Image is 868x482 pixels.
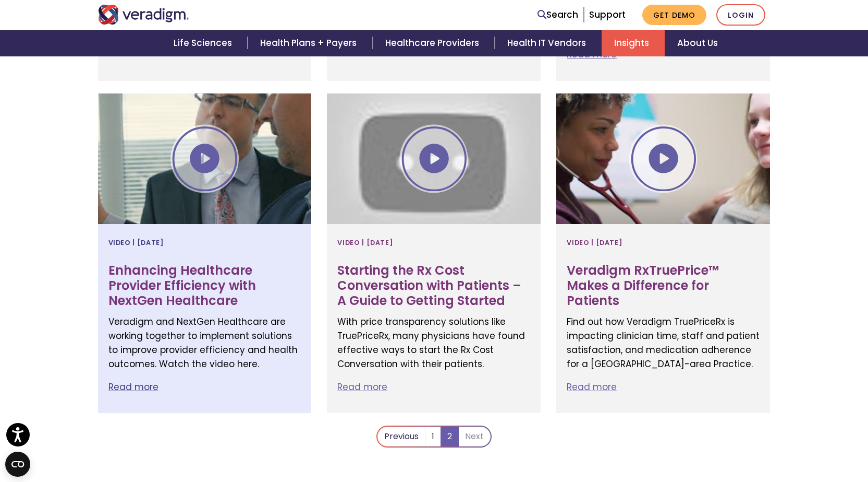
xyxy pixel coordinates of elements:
[337,263,530,308] h3: Starting the Rx Cost Conversation with Patients – A Guide to Getting Started
[441,427,459,446] a: 2
[716,4,765,26] a: Login
[337,234,393,251] span: Video | [DATE]
[642,5,706,25] a: Get Demo
[98,5,189,25] img: Veradigm logo
[567,263,760,308] h3: Veradigm RxTruePrice™ Makes a Difference for Patients
[589,8,626,21] a: Support
[108,234,164,251] span: Video | [DATE]
[537,8,578,22] a: Search
[161,30,248,56] a: Life Sciences
[602,30,665,56] a: Insights
[376,426,492,456] nav: Pagination Controls
[5,452,30,477] button: Open CMP widget
[337,381,387,393] a: Read more
[377,427,425,446] a: Previous
[567,234,622,251] span: Video | [DATE]
[108,381,158,393] a: Read more
[567,381,617,393] a: Read more
[108,315,301,372] p: Veradigm and NextGen Healthcare are working together to implement solutions to improve provider e...
[373,30,495,56] a: Healthcare Providers
[425,427,441,446] a: 1
[495,30,602,56] a: Health IT Vendors
[665,30,730,56] a: About Us
[108,263,301,308] h3: Enhancing Healthcare Provider Efficiency with NextGen Healthcare
[567,315,760,372] p: Find out how Veradigm TruePriceRx is impacting clinician time, staff and patient satisfaction, an...
[668,407,855,469] iframe: Drift Chat Widget
[337,315,530,372] p: With price transparency solutions like TruePriceRx, many physicians have found effective ways to ...
[248,30,372,56] a: Health Plans + Payers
